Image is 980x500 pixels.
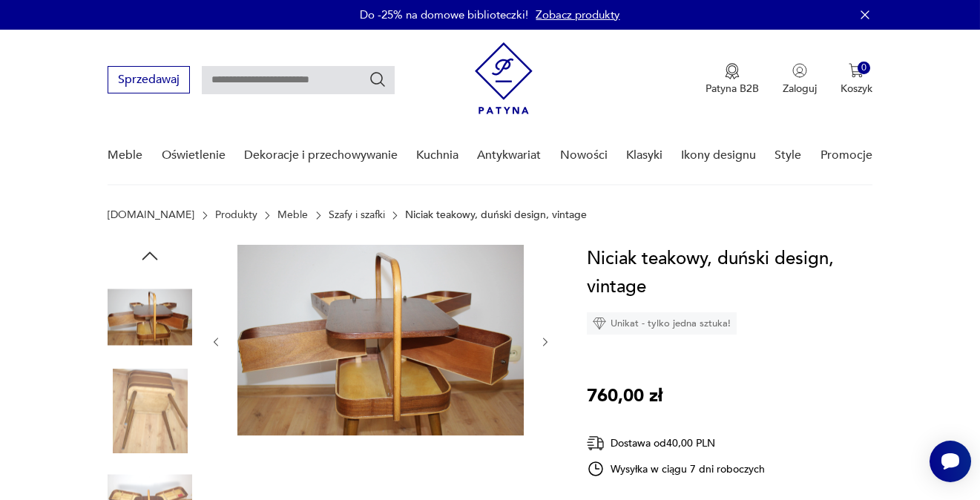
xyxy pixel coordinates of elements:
[215,209,257,221] a: Produkty
[593,317,606,330] img: Ikona diamentu
[706,82,759,96] p: Patyna B2B
[108,274,192,359] img: Zdjęcie produktu Niciak teakowy, duński design, vintage
[841,82,872,96] p: Koszyk
[108,209,194,221] a: [DOMAIN_NAME]
[587,382,662,410] p: 760,00 zł
[792,63,807,78] img: Ikonka użytkownika
[587,434,605,453] img: Ikona dostawy
[930,441,971,482] iframe: Smartsupp widget button
[277,209,308,221] a: Meble
[587,312,737,335] div: Unikat - tylko jedna sztuka!
[783,63,817,96] button: Zaloguj
[841,63,872,96] button: 0Koszyk
[587,460,765,478] div: Wysyłka w ciągu 7 dni roboczych
[369,70,387,88] button: Szukaj
[560,127,608,184] a: Nowości
[477,127,541,184] a: Antykwariat
[329,209,385,221] a: Szafy i szafki
[725,63,740,79] img: Ikona medalu
[587,434,765,453] div: Dostawa od 40,00 PLN
[475,42,533,114] img: Patyna - sklep z meblami i dekoracjami vintage
[587,245,892,301] h1: Niciak teakowy, duński design, vintage
[783,82,817,96] p: Zaloguj
[162,127,226,184] a: Oświetlenie
[108,66,190,93] button: Sprzedawaj
[626,127,662,184] a: Klasyki
[775,127,801,184] a: Style
[108,127,142,184] a: Meble
[706,63,759,96] a: Ikona medaluPatyna B2B
[361,7,529,22] p: Do -25% na domowe biblioteczki!
[244,127,398,184] a: Dekoracje i przechowywanie
[405,209,587,221] p: Niciak teakowy, duński design, vintage
[706,63,759,96] button: Patyna B2B
[858,62,870,74] div: 0
[237,245,524,435] img: Zdjęcie produktu Niciak teakowy, duński design, vintage
[108,76,190,86] a: Sprzedawaj
[849,63,864,78] img: Ikona koszyka
[820,127,872,184] a: Promocje
[416,127,458,184] a: Kuchnia
[108,369,192,454] img: Zdjęcie produktu Niciak teakowy, duński design, vintage
[681,127,756,184] a: Ikony designu
[536,7,620,22] a: Zobacz produkty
